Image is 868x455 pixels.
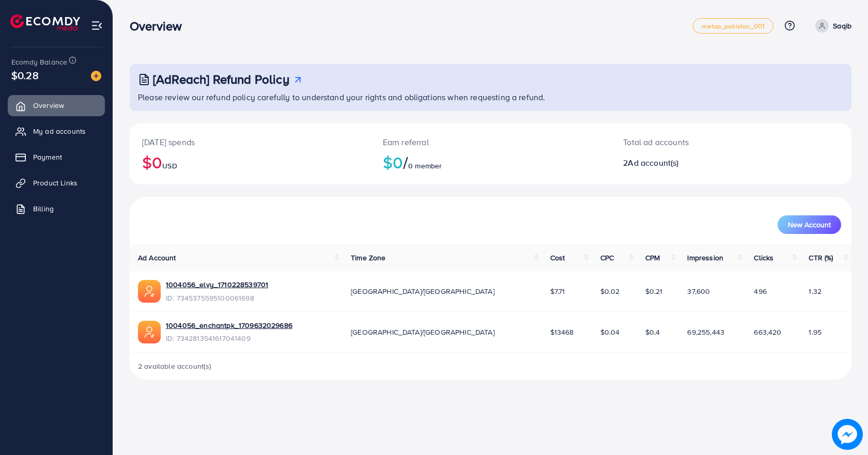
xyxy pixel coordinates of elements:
[628,157,678,168] span: Ad account(s)
[33,100,64,111] span: Overview
[702,23,765,29] span: metap_pakistan_001
[351,253,385,263] span: Time Zone
[645,253,660,263] span: CPM
[351,286,494,296] span: [GEOGRAPHIC_DATA]/[GEOGRAPHIC_DATA]
[645,327,660,337] span: $0.4
[8,172,105,193] a: Product Links
[138,280,161,303] img: ic-ads-acc.e4c84228.svg
[166,333,292,343] span: ID: 7342813541617041409
[383,152,599,172] h2: $0
[130,19,190,34] h3: Overview
[33,152,62,162] span: Payment
[623,136,779,148] p: Total ad accounts
[754,327,781,337] span: 663,420
[383,136,599,148] p: Earn referral
[600,327,620,337] span: $0.04
[8,147,105,167] a: Payment
[8,95,105,116] a: Overview
[351,327,494,337] span: [GEOGRAPHIC_DATA]/[GEOGRAPHIC_DATA]
[11,57,67,67] span: Ecomdy Balance
[403,150,408,174] span: /
[138,253,176,263] span: Ad Account
[11,68,39,83] span: $0.28
[408,161,442,171] span: 0 member
[809,327,822,337] span: 1.95
[153,72,289,87] h3: [AdReach] Refund Policy
[687,286,710,296] span: 37,600
[166,320,292,331] a: 1004056_enchantpk_1709632029686
[788,221,831,228] span: New Account
[550,286,565,296] span: $7.71
[91,71,101,81] img: image
[550,327,574,337] span: $13468
[138,91,845,103] p: Please review our refund policy carefully to understand your rights and obligations when requesti...
[33,203,54,214] span: Billing
[142,136,358,148] p: [DATE] spends
[833,20,851,32] p: Saqib
[33,126,86,136] span: My ad accounts
[645,286,663,296] span: $0.21
[811,19,851,33] a: Saqib
[91,20,103,32] img: menu
[778,215,841,234] button: New Account
[8,121,105,142] a: My ad accounts
[693,18,773,34] a: metap_pakistan_001
[550,253,565,263] span: Cost
[162,161,177,171] span: USD
[832,419,863,450] img: image
[8,198,105,219] a: Billing
[33,178,78,188] span: Product Links
[687,253,723,263] span: Impression
[687,327,724,337] span: 69,255,443
[138,361,212,371] span: 2 available account(s)
[754,253,773,263] span: Clicks
[166,293,268,303] span: ID: 7345375595100061698
[600,286,620,296] span: $0.02
[138,321,161,343] img: ic-ads-acc.e4c84228.svg
[809,286,822,296] span: 1.32
[166,279,268,290] a: 1004056_elvy_1710228539701
[623,158,779,168] h2: 2
[142,152,358,172] h2: $0
[10,14,80,30] img: logo
[754,286,766,296] span: 496
[809,253,833,263] span: CTR (%)
[600,253,614,263] span: CPC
